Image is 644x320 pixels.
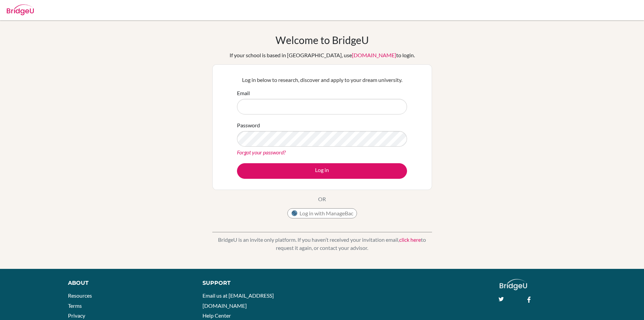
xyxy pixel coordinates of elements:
a: Resources [68,292,92,299]
p: BridgeU is an invite only platform. If you haven’t received your invitation email, to request it ... [212,236,432,252]
label: Password [237,121,260,129]
a: Forgot your password? [237,149,286,155]
div: If your school is based in [GEOGRAPHIC_DATA], use to login. [230,51,415,59]
a: click here [399,236,421,243]
button: Log in [237,163,407,179]
p: OR [318,195,326,203]
a: Terms [68,302,82,309]
a: Help Center [202,312,231,319]
a: Email us at [EMAIL_ADDRESS][DOMAIN_NAME] [202,292,274,309]
button: Log in with ManageBac [287,208,357,218]
h1: Welcome to BridgeU [276,34,369,46]
p: Log in below to research, discover and apply to your dream university. [237,76,407,84]
div: Support [202,279,314,287]
a: [DOMAIN_NAME] [352,52,396,58]
img: logo_white@2x-f4f0deed5e89b7ecb1c2cc34c3e3d731f90f0f143d5ea2071677605dd97b5244.png [500,279,527,290]
div: About [68,279,187,287]
a: Privacy [68,312,85,319]
img: Bridge-U [7,4,34,15]
label: Email [237,89,250,97]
